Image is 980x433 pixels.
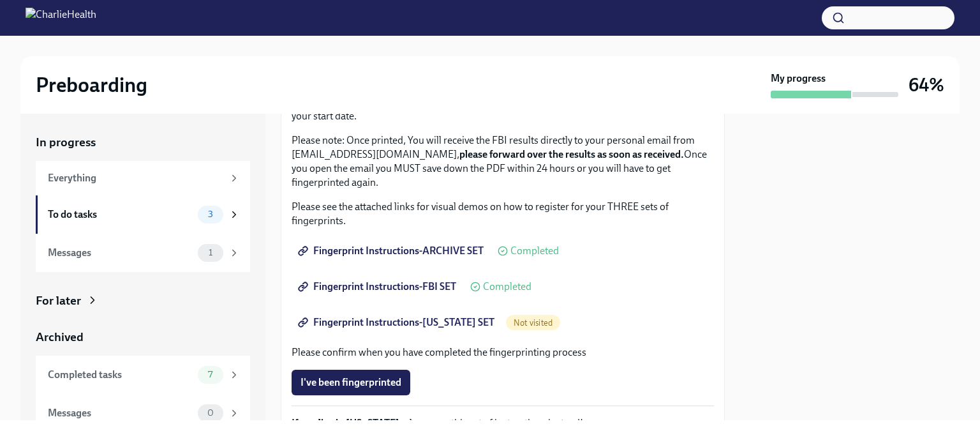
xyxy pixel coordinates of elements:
[36,234,250,272] a: Messages1
[36,72,147,98] h2: Preboarding
[36,329,250,346] a: Archived
[200,408,221,418] span: 0
[201,248,220,257] span: 1
[510,246,559,256] span: Completed
[36,394,250,432] a: Messages0
[36,195,250,234] a: To do tasks3
[506,318,560,328] span: Not visited
[36,292,81,309] div: For later
[301,280,456,293] span: Fingerprint Instructions-FBI SET
[292,417,399,429] strong: If you live in [US_STATE]
[36,292,250,309] a: For later
[48,208,193,222] div: To do tasks
[36,134,250,151] a: In progress
[48,246,193,260] div: Messages
[48,171,223,185] div: Everything
[200,209,221,219] span: 3
[771,72,826,86] strong: My progress
[48,406,193,420] div: Messages
[301,245,484,257] span: Fingerprint Instructions-ARCHIVE SET
[292,238,493,264] a: Fingerprint Instructions-ARCHIVE SET
[26,8,96,28] img: CharlieHealth
[909,73,944,96] h3: 64%
[483,282,531,292] span: Completed
[36,356,250,394] a: Completed tasks7
[301,376,401,389] span: I've been fingerprinted
[292,370,410,395] button: I've been fingerprinted
[292,274,465,300] a: Fingerprint Instructions-FBI SET
[292,133,714,190] p: Please note: Once printed, You will receive the FBI results directly to your personal email from ...
[301,316,494,329] span: Fingerprint Instructions-[US_STATE] SET
[292,200,714,228] p: Please see the attached links for visual demos on how to register for your THREE sets of fingerpr...
[48,368,193,382] div: Completed tasks
[459,148,684,160] strong: please forward over the results as soon as received.
[292,416,714,430] p: , please use this set of instructions instead!
[36,161,250,195] a: Everything
[200,370,220,379] span: 7
[292,346,714,360] p: Please confirm when you have completed the fingerprinting process
[292,310,503,335] a: Fingerprint Instructions-[US_STATE] SET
